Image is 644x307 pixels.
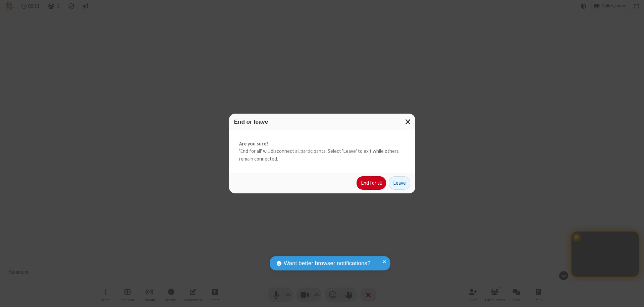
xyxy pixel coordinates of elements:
[229,130,415,173] div: 'End for all' will disconnect all participants. Select 'Leave' to exit while others remain connec...
[401,114,415,130] button: Close modal
[239,140,405,148] strong: Are you sure?
[389,176,410,190] button: Leave
[357,176,386,190] button: End for all
[234,119,410,125] h3: End or leave
[284,259,370,268] span: Want better browser notifications?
